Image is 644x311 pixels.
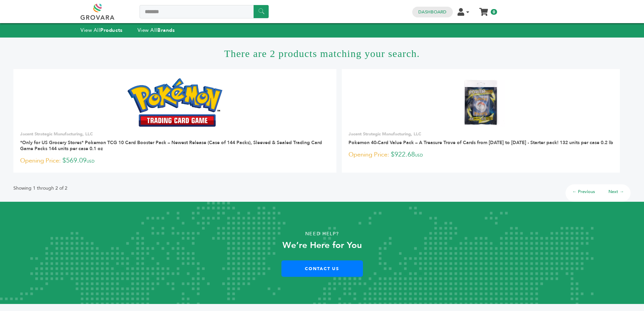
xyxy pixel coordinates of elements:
[281,260,363,277] a: Contact Us
[415,152,423,158] span: USD
[480,6,488,13] a: My Cart
[32,229,612,239] p: Need Help?
[282,239,362,251] strong: We’re Here for You
[140,5,269,18] input: Search a product or brand...
[572,189,595,195] a: ← Previous
[457,78,505,127] img: Pokemon 40-Card Value Pack – A Treasure Trove of Cards from 1996 to 2024 - Starter pack! 132 unit...
[20,156,61,165] span: Opening Price:
[491,9,497,15] span: 0
[100,27,122,34] strong: Products
[13,184,67,192] p: Showing 1 through 2 of 2
[13,38,631,69] h1: There are 2 products matching your search.
[138,27,175,34] a: View AllBrands
[157,27,175,34] strong: Brands
[348,131,613,137] p: Jacent Strategic Manufacturing, LLC
[348,150,389,159] span: Opening Price:
[20,131,330,137] p: Jacent Strategic Manufacturing, LLC
[418,9,446,15] a: Dashboard
[348,139,613,146] a: Pokemon 40-Card Value Pack – A Treasure Trove of Cards from [DATE] to [DATE] - Starter pack! 132 ...
[608,189,624,195] a: Next →
[20,156,330,166] p: $569.09
[127,78,222,126] img: *Only for US Grocery Stores* Pokemon TCG 10 Card Booster Pack – Newest Release (Case of 144 Packs...
[80,27,123,34] a: View AllProducts
[348,150,613,160] p: $922.68
[20,139,322,152] a: *Only for US Grocery Stores* Pokemon TCG 10 Card Booster Pack – Newest Release (Case of 144 Packs...
[87,159,95,164] span: USD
